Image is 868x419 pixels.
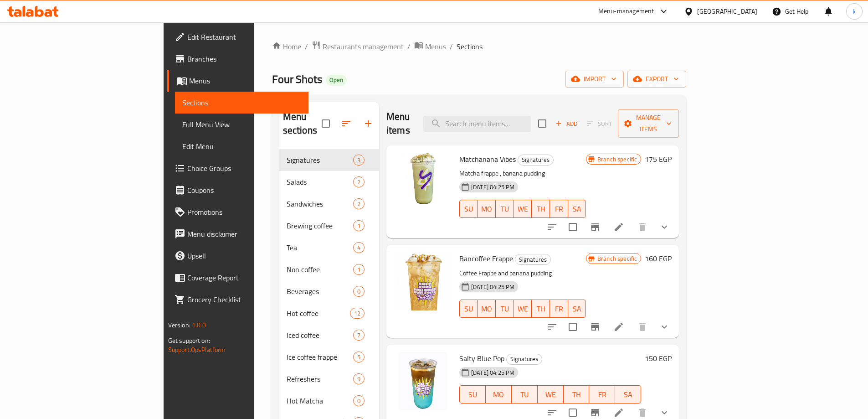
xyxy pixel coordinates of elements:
a: Edit Menu [175,135,308,157]
span: SU [463,388,482,401]
button: show more [653,316,675,338]
span: 1.0.0 [192,319,206,331]
span: MO [489,388,508,401]
svg: Show Choices [659,222,670,233]
a: Promotions [167,201,308,223]
span: Menus [189,75,301,86]
span: FR [554,202,565,216]
span: 1 [354,222,364,230]
div: Salads2 [279,171,379,193]
button: WE [514,300,532,318]
div: Tea4 [279,237,379,259]
a: Choice Groups [167,157,308,179]
span: Signatures [515,254,550,265]
div: Refreshers [287,373,353,384]
span: 2 [354,178,364,186]
div: items [353,220,365,231]
span: Grocery Checklist [187,294,301,305]
button: SA [615,385,641,403]
button: WE [538,385,564,403]
span: 4 [354,243,364,252]
button: TU [496,200,514,218]
div: Salads [287,176,353,187]
div: items [350,308,365,319]
div: items [353,286,365,297]
button: show more [653,216,675,238]
span: TH [535,302,546,316]
span: TU [499,302,510,316]
button: SU [459,300,478,318]
h2: Menu items [386,110,412,137]
a: Coverage Report [167,267,308,289]
button: SA [568,200,586,218]
div: Iced coffee7 [279,324,379,346]
span: FR [554,302,565,316]
span: Matchanana Vibes [459,152,516,166]
span: Open [326,76,347,84]
a: Restaurants management [312,41,404,52]
span: Select to update [563,217,582,237]
span: SA [619,388,637,401]
a: Full Menu View [175,114,308,135]
div: items [353,198,365,209]
div: Hot Matcha [287,395,353,406]
a: Menus [167,70,308,92]
span: export [635,73,679,85]
span: FR [593,388,611,401]
div: Sandwiches2 [279,193,379,215]
div: items [353,264,365,275]
div: Open [326,75,347,86]
div: Signatures [515,254,551,265]
li: / [407,41,411,52]
div: items [353,373,365,384]
button: sort-choices [541,316,563,338]
span: Add item [552,117,581,131]
span: [DATE] 04:25 PM [467,183,518,191]
span: TH [535,202,546,216]
div: Menu-management [598,6,654,17]
span: Salty Blue Pop [459,352,504,365]
span: 0 [354,397,364,405]
div: items [353,242,365,253]
h6: 175 EGP [645,153,672,166]
span: 5 [354,353,364,362]
button: delete [632,316,653,338]
div: items [353,176,365,187]
span: Branch specific [594,254,641,263]
div: Signatures [506,354,542,365]
div: Non coffee1 [279,259,379,280]
button: Add section [357,113,379,134]
div: Signatures3 [279,149,379,171]
span: Select to update [563,317,582,336]
button: SA [568,300,586,318]
span: Hot coffee [287,308,350,319]
span: 12 [350,309,364,318]
span: Branch specific [594,155,641,164]
span: Choice Groups [187,163,301,174]
h6: 150 EGP [645,352,672,365]
span: [DATE] 04:25 PM [467,283,518,291]
a: Edit menu item [613,222,624,233]
span: Menu disclaimer [187,228,301,239]
a: Grocery Checklist [167,289,308,310]
input: search [423,116,531,132]
span: 3 [354,156,364,165]
button: MO [478,200,496,218]
a: Coupons [167,179,308,201]
span: Tea [287,242,353,253]
button: FR [589,385,615,403]
button: sort-choices [541,216,563,238]
span: Menus [425,41,446,52]
div: Beverages0 [279,280,379,302]
button: Branch-specific-item [584,316,606,338]
button: export [627,71,686,88]
span: Iced coffee [287,330,353,341]
span: Select all sections [316,114,335,133]
div: Hot coffee12 [279,302,379,324]
a: Edit menu item [613,407,624,418]
span: TU [515,388,534,401]
span: Signatures [518,155,553,165]
span: SU [463,302,474,316]
span: Four Shots [272,69,322,89]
